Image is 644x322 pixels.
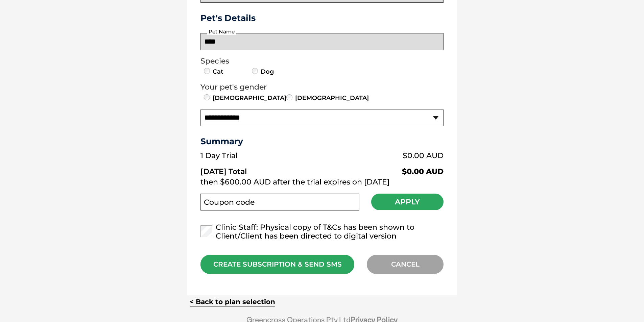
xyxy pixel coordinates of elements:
td: $0.00 AUD [328,150,444,162]
h3: Summary [200,136,444,146]
a: < Back to plan selection [190,298,275,306]
input: Clinic Staff: Physical copy of T&Cs has been shown to Client/Client has been directed to digital ... [200,225,212,237]
td: 1 Day Trial [200,150,328,162]
label: Coupon code [204,198,255,207]
div: CANCEL [367,255,444,274]
td: [DATE] Total [200,162,328,176]
legend: Species [200,57,444,66]
td: then $600.00 AUD after the trial expires on [DATE] [200,176,444,188]
h3: Pet's Details [198,13,446,23]
td: $0.00 AUD [328,162,444,176]
label: Clinic Staff: Physical copy of T&Cs has been shown to Client/Client has been directed to digital ... [200,223,444,241]
button: Apply [371,194,444,210]
legend: Your pet's gender [200,83,444,92]
div: CREATE SUBSCRIPTION & SEND SMS [200,255,354,274]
